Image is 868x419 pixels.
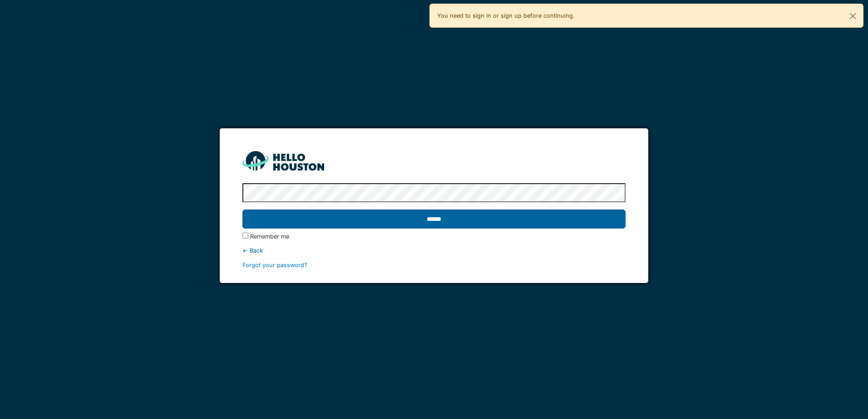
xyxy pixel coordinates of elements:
div: ← Back [242,246,625,255]
img: HH_line-BYnF2_Hg.png [242,151,324,171]
a: Forgot your password? [242,262,307,268]
button: Close [843,4,863,28]
div: You need to sign in or sign up before continuing. [429,4,863,28]
label: Remember me [250,232,289,241]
